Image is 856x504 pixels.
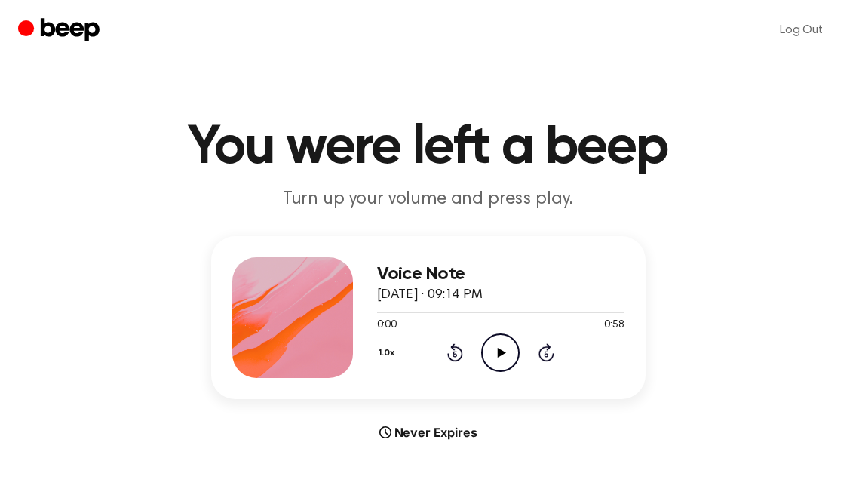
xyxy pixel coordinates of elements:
[42,121,815,175] h1: You were left a beep
[139,187,718,212] p: Turn up your volume and press play.
[765,12,838,48] a: Log Out
[377,288,483,302] span: [DATE] · 09:14 PM
[211,423,646,441] div: Never Expires
[18,16,103,45] a: Beep
[377,318,397,333] span: 0:00
[377,264,624,284] h3: Voice Note
[377,340,400,366] button: 1.0x
[604,318,624,333] span: 0:58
